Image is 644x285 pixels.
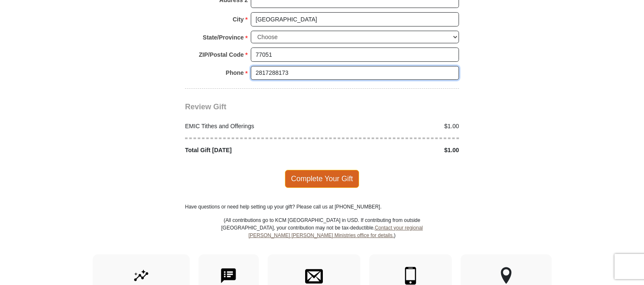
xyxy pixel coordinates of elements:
[132,267,150,285] img: give-by-stock.svg
[221,216,423,254] p: (All contributions go to KCM [GEOGRAPHIC_DATA] in USD. If contributing from outside [GEOGRAPHIC_D...
[285,170,360,187] span: Complete Your Gift
[226,67,244,79] strong: Phone
[203,32,244,43] strong: State/Province
[248,225,423,238] a: Contact your regional [PERSON_NAME] [PERSON_NAME] Ministries office for details.
[199,49,244,61] strong: ZIP/Postal Code
[233,13,244,25] strong: City
[500,267,512,285] img: other-region
[322,146,464,155] div: $1.00
[181,146,322,155] div: Total Gift [DATE]
[305,267,323,285] img: envelope.svg
[185,203,459,211] p: Have questions or need help setting up your gift? Please call us at [PHONE_NUMBER].
[322,122,464,131] div: $1.00
[185,103,226,111] span: Review Gift
[402,267,419,285] img: mobile.svg
[181,122,322,131] div: EMIC Tithes and Offerings
[220,267,237,285] img: text-to-give.svg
